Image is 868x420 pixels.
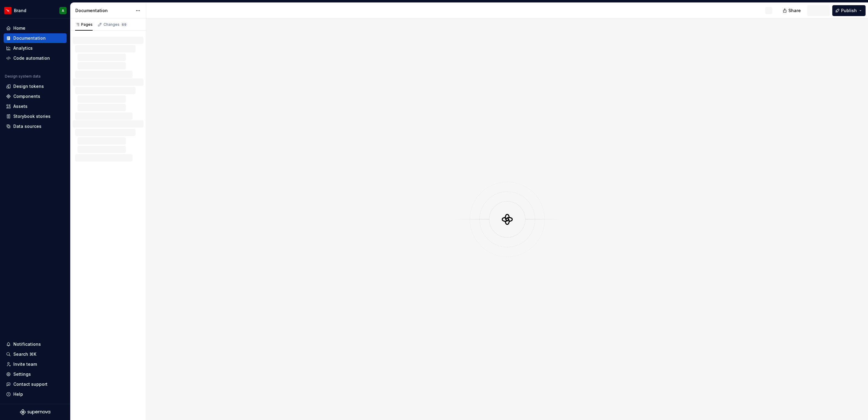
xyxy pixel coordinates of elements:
[13,381,48,387] div: Contact support
[4,359,67,369] a: Invite team
[104,22,127,27] div: Changes
[13,35,46,41] div: Documentation
[1,4,69,17] button: BrandA
[13,391,23,397] div: Help
[4,53,67,63] a: Code automation
[4,82,67,91] a: Design tokens
[13,113,51,119] div: Storybook stories
[841,8,857,14] span: Publish
[4,369,67,379] a: Settings
[13,93,40,99] div: Components
[4,7,12,14] img: 6b187050-a3ed-48aa-8485-808e17fcee26.png
[832,5,866,16] button: Publish
[4,112,67,121] a: Storybook stories
[13,45,33,51] div: Analytics
[4,43,67,53] a: Analytics
[4,122,67,131] a: Data sources
[13,351,36,357] div: Search ⌘K
[14,8,26,14] div: Brand
[4,23,67,33] a: Home
[788,8,801,14] span: Share
[20,409,50,415] svg: Supernova Logo
[5,74,41,79] div: Design system data
[75,22,93,27] div: Pages
[4,33,67,43] a: Documentation
[4,339,67,349] button: Notifications
[62,8,64,13] div: A
[13,25,25,31] div: Home
[4,102,67,111] a: Assets
[13,371,31,377] div: Settings
[13,341,41,347] div: Notifications
[13,55,50,61] div: Code automation
[13,83,44,89] div: Design tokens
[13,123,41,129] div: Data sources
[13,103,28,109] div: Assets
[780,5,805,16] button: Share
[4,349,67,359] button: Search ⌘K
[75,8,133,14] div: Documentation
[4,379,67,389] button: Contact support
[4,389,67,399] button: Help
[13,361,37,367] div: Invite team
[121,22,127,27] span: 69
[4,92,67,101] a: Components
